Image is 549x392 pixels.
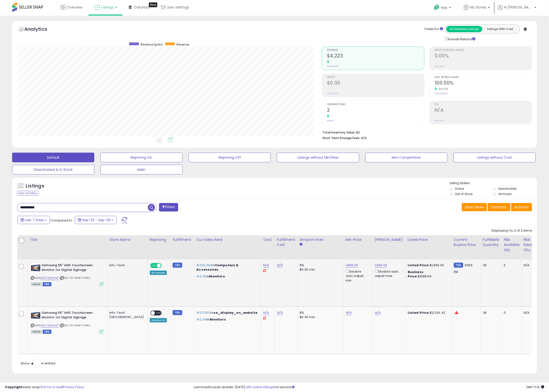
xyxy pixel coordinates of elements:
[437,87,448,91] small: 316.67%
[504,5,533,10] span: Hi [PERSON_NAME]
[60,323,90,327] span: | SKU: 0I-KUWY-RXK2
[524,311,536,315] div: N/A
[196,274,257,279] p: in
[109,311,144,319] div: Info-Tech [GEOGRAPHIC_DATA]
[196,237,259,242] div: Cur Sales Rank
[498,187,517,191] label: Deactivated
[408,311,448,315] div: $3,326.42
[150,318,167,322] div: Amazon AI
[511,203,532,211] button: Actions
[173,263,182,268] small: FBM
[151,264,157,268] span: ON
[194,385,544,390] div: Last InventoryLab Update: [DATE], not synced.
[263,237,273,242] div: Cost
[435,65,444,68] small: Prev: N/A
[346,237,371,242] div: Min Price
[30,237,105,242] div: Title
[5,385,23,389] strong: Copyright
[43,330,51,334] span: FBM
[408,270,448,279] div: $1998.99
[161,264,168,268] span: OFF
[498,192,511,196] label: Archived
[196,317,257,322] p: in
[17,191,39,196] div: Clear All Filters
[441,6,447,10] span: Help
[300,263,340,267] div: 8%
[196,310,211,315] span: #217,593
[454,237,479,247] div: Current Buybox Price
[42,311,101,321] b: Samsung 55" UHD Touchscreen Monitor for Digital Signage
[435,53,532,60] h2: 0.00%
[327,65,338,68] small: Prev: $0.00
[141,42,163,47] span: Revenue (prev)
[189,153,271,162] button: Repricing Off
[300,267,340,272] div: $0.30 min
[327,80,424,87] h2: $0.00
[483,263,498,267] div: 36
[31,330,42,334] span: All listings currently available for purchase on Amazon
[441,36,481,42] div: Include Returns
[12,153,94,162] button: Default
[375,310,381,315] a: N/A
[327,119,334,122] small: Prev: 0
[408,310,430,315] b: Listed Price:
[300,237,342,242] div: Amazon Fees
[134,5,149,10] span: DataHub
[346,263,358,268] a: 1,899.00
[446,26,482,32] button: All Selected Listings
[435,107,532,114] h2: N/A
[277,263,283,268] a: N/A
[454,263,463,268] small: FBM
[408,237,450,242] div: Listed Price
[51,218,73,223] span: Compared to:
[327,103,424,106] span: Ordered Items
[31,311,103,333] div: ASIN:
[408,263,430,267] b: Listed Price:
[524,237,538,252] div: FBA inbound Qty
[100,165,183,174] button: Main
[82,218,111,222] span: Sep-23 - Sep-29
[41,323,59,328] a: B0DT4MNHW1
[155,311,163,315] span: OFF
[504,263,518,267] div: 0
[524,263,536,267] div: N/A
[150,237,169,242] div: Repricing
[21,361,56,366] span: Show: entries
[435,49,532,52] span: Profit [PERSON_NAME]
[300,315,340,319] div: $0.40 min
[430,1,456,16] a: Help
[42,263,101,273] b: Samsung 55" UHD Touchscreen Monitor for Digital Signage
[435,103,532,106] span: ROI
[209,274,225,279] span: Monitors
[277,237,295,247] div: Fulfillment Cost
[196,263,212,267] span: #200,483
[17,216,50,224] button: Last 7 Days
[327,76,424,79] span: Profit
[109,237,146,242] div: Store Name
[504,237,519,252] div: FBA Available Qty
[462,203,487,211] button: Save View
[492,228,532,233] div: Displaying 1 to 2 of 2 items
[455,187,464,191] label: Active
[322,130,355,134] b: Total Inventory Value:
[196,274,206,279] span: #4,112
[159,203,178,212] button: Filters
[300,311,340,315] div: 8%
[483,311,498,315] div: 36
[375,269,402,278] div: Disable auto adjust max
[26,183,44,189] h5: Listings
[196,311,257,315] p: in
[277,153,359,162] button: Listings without Min/Max
[464,263,472,267] span: 2099
[214,310,257,315] span: ce_display_on_website
[375,263,387,268] a: 1,999.00
[375,237,404,242] div: [PERSON_NAME]
[150,271,167,275] div: Win BuyBox
[300,242,302,247] small: Amazon Fees.
[41,385,62,389] a: Terms of Use
[60,276,90,280] span: | SKU: 0I-KUWY-RXK2
[491,205,506,210] span: Columns
[483,237,500,247] div: Fulfillable Quantity
[327,107,424,114] h2: 2
[498,5,536,16] a: Hi [PERSON_NAME]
